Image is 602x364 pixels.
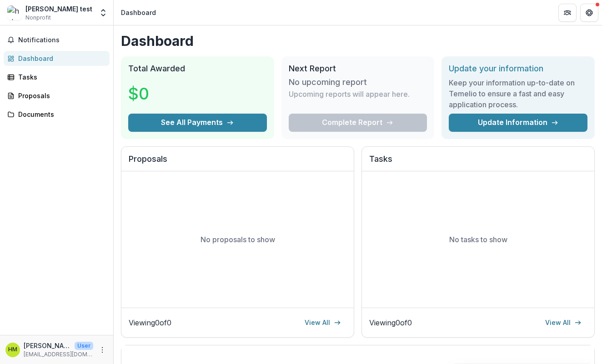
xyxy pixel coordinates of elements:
a: Proposals [4,88,110,103]
span: Nonprofit [25,14,51,22]
p: Viewing 0 of 0 [369,317,412,328]
button: Notifications [4,33,110,47]
h2: Next Report [289,64,427,74]
button: Partners [558,4,577,22]
button: More [97,344,108,355]
button: See All Payments [128,114,267,132]
p: [PERSON_NAME] [24,341,71,350]
p: Upcoming reports will appear here. [289,89,410,100]
p: User [75,342,93,350]
div: Proposals [18,91,102,100]
div: Tasks [18,72,102,82]
a: Documents [4,107,110,122]
p: Viewing 0 of 0 [129,317,171,328]
h3: $0 [128,81,196,106]
a: Update Information [449,114,587,132]
h3: No upcoming report [289,77,367,87]
div: Dashboard [18,54,102,63]
p: No proposals to show [201,234,275,245]
div: [PERSON_NAME] test [25,4,92,14]
a: Tasks [4,70,110,85]
img: haley test [7,5,22,20]
a: View All [299,315,346,330]
h2: Proposals [129,154,346,171]
h2: Total Awarded [128,64,267,74]
a: View All [540,315,587,330]
h2: Tasks [369,154,587,171]
p: [EMAIL_ADDRESS][DOMAIN_NAME] [24,350,93,359]
h1: Dashboard [121,33,595,49]
nav: breadcrumb [117,6,160,19]
div: Haley Miller [8,347,17,353]
h2: Update your information [449,64,587,74]
button: Open entity switcher [97,4,110,22]
div: Dashboard [121,8,156,17]
a: Dashboard [4,51,110,66]
span: Notifications [18,36,106,44]
div: Documents [18,110,102,119]
p: No tasks to show [449,234,507,245]
button: Get Help [580,4,598,22]
h3: Keep your information up-to-date on Temelio to ensure a fast and easy application process. [449,77,587,110]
